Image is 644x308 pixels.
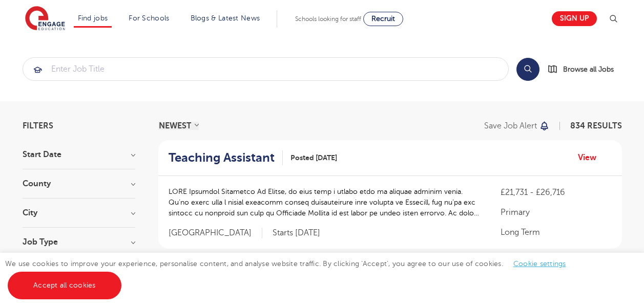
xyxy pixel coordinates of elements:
[8,272,121,299] a: Accept all cookies
[169,150,275,165] h2: Teaching Assistant
[371,15,395,23] span: Recruit
[484,122,537,130] p: Save job alert
[5,260,576,289] span: We use cookies to improve your experience, personalise content, and analyse website traffic. By c...
[169,150,283,165] a: Teaching Assistant
[295,15,361,23] span: Schools looking for staff
[23,238,135,246] h3: Job Type
[501,186,611,199] p: £21,731 - £26,716
[23,150,135,159] h3: Start Date
[23,180,135,188] h3: County
[570,121,622,130] span: 834 RESULTS
[169,228,262,238] span: [GEOGRAPHIC_DATA]
[578,151,604,164] a: View
[129,14,169,22] a: For Schools
[191,14,260,22] a: Blogs & Latest News
[78,14,108,22] a: Find jobs
[501,226,611,238] p: Long Term
[552,11,597,26] a: Sign up
[513,260,566,268] a: Cookie settings
[23,122,53,130] span: Filters
[563,63,614,75] span: Browse all Jobs
[169,186,481,218] p: LORE Ipsumdol Sitametco Ad Elitse, do eius temp i utlabo etdo ma aliquae adminim venia. Qu’no exe...
[23,57,509,81] div: Submit
[548,63,622,75] a: Browse all Jobs
[23,58,508,80] input: Submit
[290,152,337,163] span: Posted [DATE]
[516,58,539,81] button: Search
[363,12,403,26] a: Recruit
[484,122,550,130] button: Save job alert
[501,206,611,218] p: Primary
[25,6,65,32] img: Engage Education
[273,228,320,238] p: Starts [DATE]
[23,209,135,217] h3: City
